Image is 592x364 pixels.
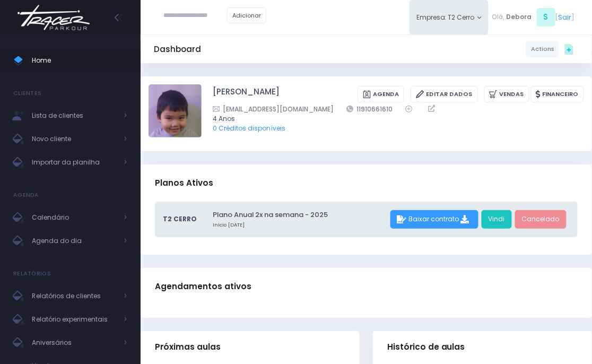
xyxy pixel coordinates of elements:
h3: Planos Ativos [155,168,213,198]
span: Novo cliente [32,132,117,146]
span: Aniversários [32,336,117,350]
a: Sair [559,12,572,22]
span: Próximas aulas [155,342,221,352]
a: Vindi [482,210,512,229]
span: Home [32,54,127,67]
a: Actions [526,41,560,57]
div: Baixar contrato [390,210,478,229]
small: Início [DATE] [213,221,387,229]
h4: Relatórios [13,263,51,284]
h5: Dashboard [154,45,201,54]
span: Relatórios de clientes [32,289,117,303]
span: T2 Cerro [163,214,197,224]
a: Plano Anual 2x na semana - 2025 [213,210,387,220]
span: Lista de clientes [32,109,117,123]
a: [PERSON_NAME] [213,86,280,102]
span: Debora [507,12,532,22]
span: Calendário [32,211,117,224]
img: Mikael Arina Scudeller [149,84,202,137]
a: Adicionar [227,7,266,23]
a: 11910661610 [346,104,393,114]
span: Importar da planilha [32,155,117,169]
h3: Agendamentos ativos [155,271,251,302]
a: Vendas [484,86,529,102]
a: 0 Créditos disponíveis [213,124,285,133]
span: S [537,8,555,27]
h4: Clientes [13,83,41,104]
span: Agenda do dia [32,234,117,248]
h4: Agenda [13,185,39,206]
a: [EMAIL_ADDRESS][DOMAIN_NAME] [213,104,334,114]
span: 4 Anos [213,114,571,124]
a: Financeiro [531,86,584,102]
span: Histórico de aulas [387,342,465,352]
a: Agenda [358,86,404,102]
div: [ ] [489,6,579,28]
span: Olá, [492,12,505,22]
span: Relatório experimentais [32,313,117,326]
a: Editar Dados [411,86,477,102]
